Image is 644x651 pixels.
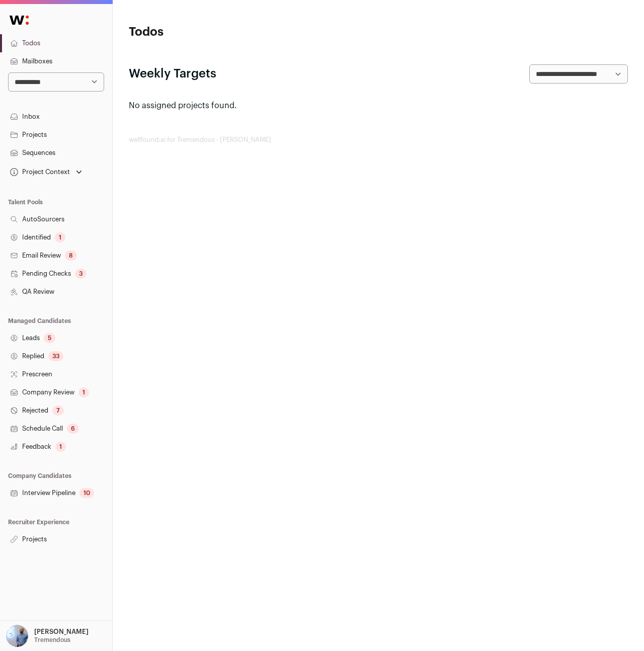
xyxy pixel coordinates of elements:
[34,636,70,644] p: Tremendous
[6,625,28,647] img: 97332-medium_jpg
[8,168,70,176] div: Project Context
[65,251,77,261] div: 8
[44,333,55,343] div: 5
[67,424,79,434] div: 6
[75,269,87,279] div: 3
[129,136,628,144] footer: wellfound:ai for Tremendous - [PERSON_NAME]
[4,10,34,30] img: Wellfound
[34,628,89,636] p: [PERSON_NAME]
[48,351,63,361] div: 33
[55,442,66,452] div: 1
[129,66,216,82] h2: Weekly Targets
[79,488,94,498] div: 10
[78,387,89,397] div: 1
[8,165,84,179] button: Open dropdown
[129,100,628,112] p: No assigned projects found.
[55,232,65,242] div: 1
[129,24,295,40] h1: Todos
[4,625,91,647] button: Open dropdown
[52,405,64,416] div: 7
